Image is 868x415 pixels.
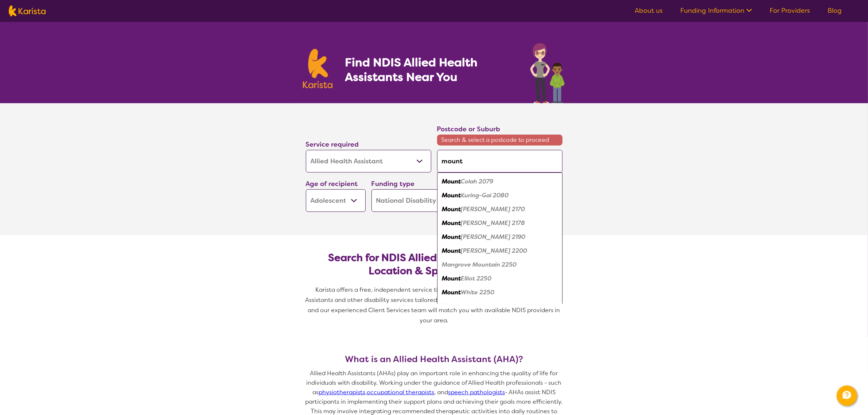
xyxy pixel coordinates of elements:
[442,233,461,241] em: Mount
[442,302,461,310] em: Mount
[303,285,565,326] p: Karista offers a free, independent service that connects you with NDIS Allied Health Assistants a...
[680,6,752,15] a: Funding Information
[461,191,509,199] em: Kuring-Gai 2080
[828,6,842,15] a: Blog
[441,189,559,202] div: Mount Kuring-Gai 2080
[437,135,563,146] span: Search & select a postcode to proceed
[441,286,559,299] div: Mount White 2250
[371,179,415,188] label: Funding type
[635,6,663,15] a: About us
[528,39,565,103] img: allied-health-assistant
[441,230,559,244] div: Mount Lewis 2190
[461,288,495,296] em: White 2250
[461,219,525,227] em: [PERSON_NAME] 2178
[441,244,559,258] div: Mount Lewis 2200
[461,205,525,213] em: [PERSON_NAME] 2170
[461,302,527,310] em: [PERSON_NAME] 2290
[442,275,461,282] em: Mount
[306,179,358,188] label: Age of recipient
[306,140,359,149] label: Service required
[9,5,46,16] img: Karista logo
[437,125,501,133] label: Postcode or Suburb
[442,178,461,185] em: Mount
[442,219,461,227] em: Mount
[442,205,461,213] em: Mount
[442,191,461,199] em: Mount
[442,261,517,268] em: Mangrove Mountain 2250
[770,6,810,15] a: For Providers
[367,388,434,396] a: occupational therapists
[441,299,559,313] div: Mount Hutton 2290
[437,150,563,172] input: Type
[448,388,505,396] a: speech pathologists
[442,247,461,255] em: Mount
[441,272,559,286] div: Mount Elliot 2250
[461,178,494,185] em: Colah 2079
[345,55,505,84] h1: Find NDIS Allied Health Assistants Near You
[461,247,528,255] em: [PERSON_NAME] 2200
[441,202,559,216] div: Mount Pritchard 2170
[303,354,565,364] h3: What is an Allied Health Assistant (AHA)?
[441,216,559,230] div: Mount Vernon 2178
[461,233,526,241] em: [PERSON_NAME] 2190
[312,251,557,278] h2: Search for NDIS Allied Health Assistants by Location & Specific Needs
[442,288,461,296] em: Mount
[441,175,559,189] div: Mount Colah 2079
[837,385,857,406] button: Channel Menu
[303,49,333,88] img: Karista logo
[319,388,365,396] a: physiotherapists
[441,258,559,272] div: Mangrove Mountain 2250
[461,275,492,282] em: Elliot 2250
